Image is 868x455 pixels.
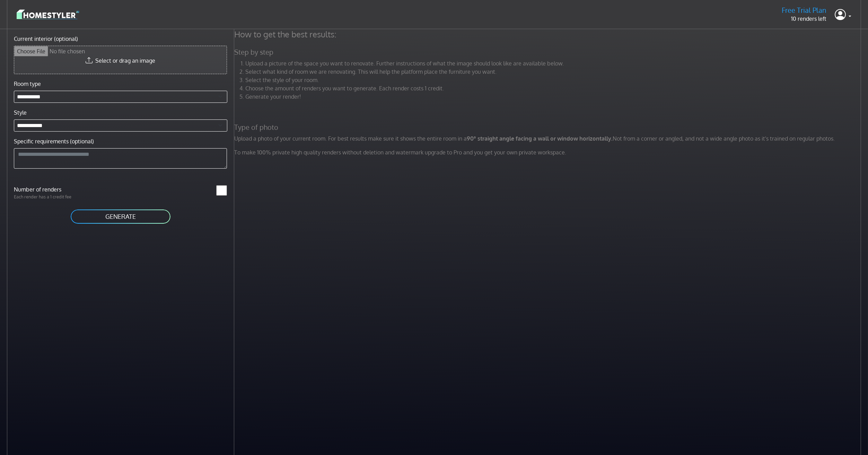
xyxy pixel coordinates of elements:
li: Select the style of your room. [245,76,863,84]
h5: Step by step [230,48,867,56]
h5: Type of photo [230,123,867,132]
h4: How to get the best results: [230,29,867,39]
button: GENERATE [70,209,171,224]
img: logo-3de290ba35641baa71223ecac5eacb59cb85b4c7fdf211dc9aaecaaee71ea2f8.svg [17,8,79,20]
label: Room type [14,80,41,88]
li: Generate your render! [245,92,863,101]
p: Each render has a 1 credit fee [10,194,121,200]
label: Style [14,108,27,117]
strong: 90° straight angle facing a wall or window horizontally. [467,135,613,142]
li: Select what kind of room we are renovating. This will help the platform place the furniture you w... [245,68,863,76]
h5: Free Trial Plan [782,6,826,15]
p: To make 100% private high quality renders without deletion and watermark upgrade to Pro and you g... [230,148,867,157]
label: Current interior (optional) [14,35,78,43]
li: Upload a picture of the space you want to renovate. Further instructions of what the image should... [245,59,863,68]
li: Choose the amount of renders you want to generate. Each render costs 1 credit. [245,84,863,92]
p: Upload a photo of your current room. For best results make sure it shows the entire room in a Not... [230,134,867,143]
label: Specific requirements (optional) [14,137,94,145]
label: Number of renders [10,185,121,194]
p: 10 renders left [782,15,826,23]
